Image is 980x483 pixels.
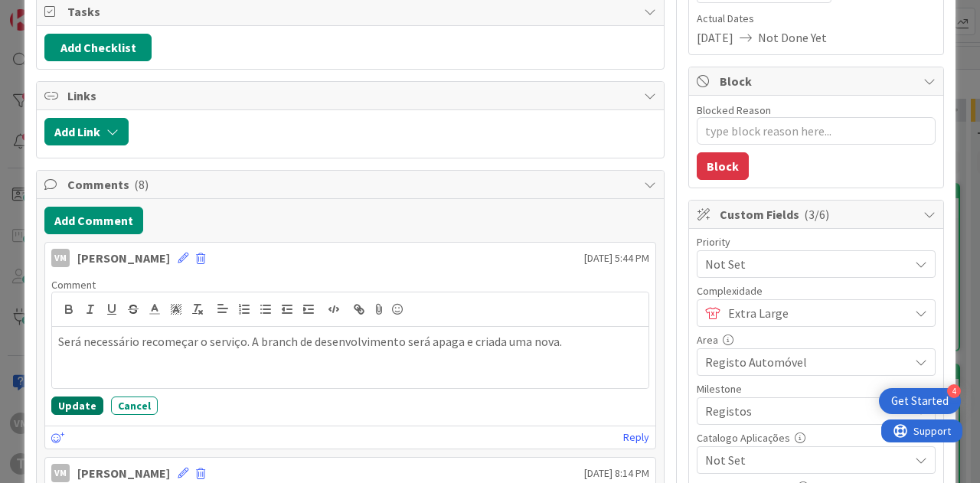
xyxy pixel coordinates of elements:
[720,205,916,224] span: Custom Fields
[697,28,733,47] span: [DATE]
[891,393,949,409] div: Get Started
[77,464,170,482] div: [PERSON_NAME]
[697,286,936,296] div: Complexidade
[44,118,129,145] button: Add Link
[58,333,642,351] p: Será necessário recomeçar o serviço. A branch de desenvolvimento será apaga e criada uma nova.
[728,302,901,324] span: Extra Large
[705,449,901,471] span: Not Set
[697,383,936,394] div: Milestone
[67,86,636,105] span: Links
[584,250,649,266] span: [DATE] 5:44 PM
[720,72,916,90] span: Block
[705,253,901,275] span: Not Set
[111,397,158,415] button: Cancel
[51,397,103,415] button: Update
[879,388,961,414] div: Open Get Started checklist, remaining modules: 4
[67,175,636,194] span: Comments
[705,400,901,422] span: Registos
[947,384,961,398] div: 4
[51,464,70,482] div: VM
[51,249,70,267] div: VM
[623,428,649,447] a: Reply
[697,11,936,27] span: Actual Dates
[134,177,149,192] span: ( 8 )
[44,207,143,234] button: Add Comment
[705,351,901,373] span: Registo Automóvel
[44,34,152,61] button: Add Checklist
[584,465,649,481] span: [DATE] 8:14 PM
[758,28,827,47] span: Not Done Yet
[804,207,829,222] span: ( 3/6 )
[697,432,936,443] div: Catalogo Aplicações
[697,335,936,345] div: Area
[51,278,96,292] span: Comment
[697,237,936,247] div: Priority
[67,2,636,21] span: Tasks
[697,152,749,180] button: Block
[77,249,170,267] div: [PERSON_NAME]
[697,103,771,117] label: Blocked Reason
[32,2,70,21] span: Support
